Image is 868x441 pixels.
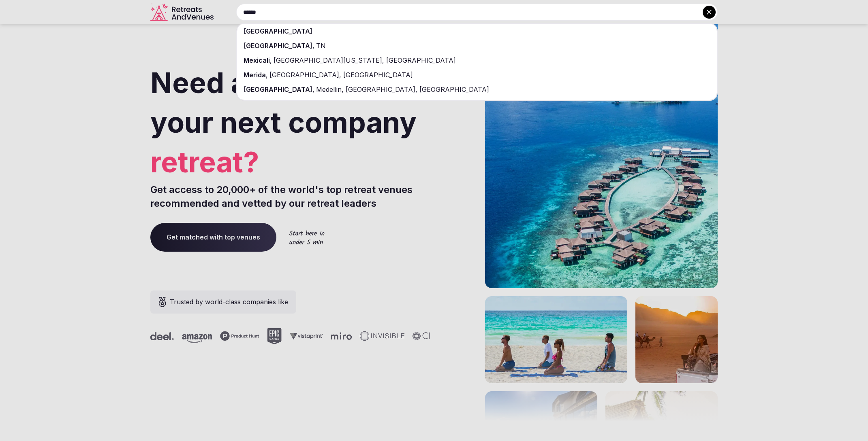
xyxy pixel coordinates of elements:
span: Mexicali [244,56,270,64]
span: [GEOGRAPHIC_DATA] [244,27,312,35]
div: , [237,53,717,68]
span: [GEOGRAPHIC_DATA] [244,42,312,50]
div: , [237,38,717,53]
span: Merida [244,71,266,79]
span: [GEOGRAPHIC_DATA] [244,85,312,93]
span: [GEOGRAPHIC_DATA][US_STATE], [GEOGRAPHIC_DATA] [272,56,456,64]
div: , [237,68,717,82]
span: Medellin, [GEOGRAPHIC_DATA], [GEOGRAPHIC_DATA] [314,85,489,93]
span: TN [314,42,326,50]
span: [GEOGRAPHIC_DATA], [GEOGRAPHIC_DATA] [268,71,413,79]
div: , [237,82,717,97]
